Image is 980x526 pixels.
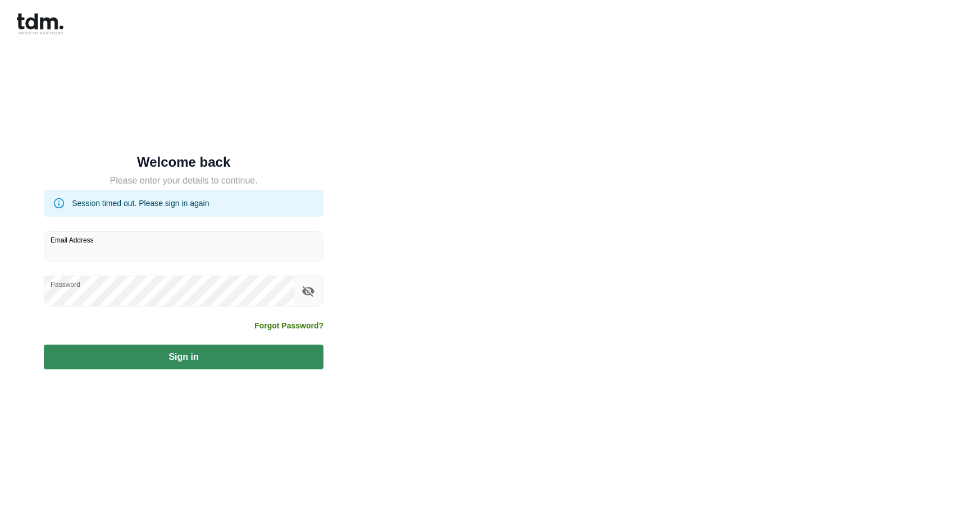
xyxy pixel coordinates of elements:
[44,174,323,187] h5: Please enter your details to continue.
[44,157,323,168] h5: Welcome back
[51,235,94,245] label: Email Address
[299,282,318,301] button: toggle password visibility
[51,280,80,289] label: Password
[72,193,209,213] div: Session timed out. Please sign in again
[44,345,323,369] button: Sign in
[254,320,323,331] a: Forgot Password?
